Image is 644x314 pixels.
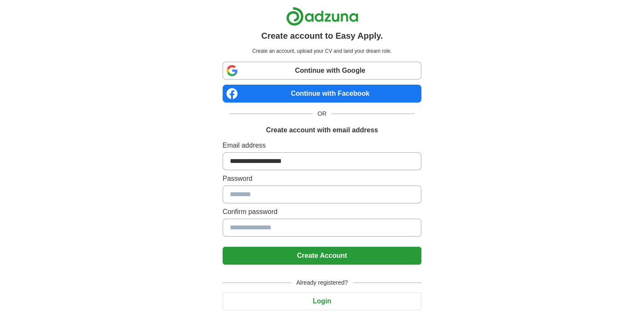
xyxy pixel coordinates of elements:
label: Confirm password [223,207,421,217]
h1: Create account with email address [266,125,378,135]
span: OR [312,109,332,118]
span: Already registered? [291,278,353,287]
label: Password [223,174,421,184]
h1: Create account to Easy Apply. [261,29,383,42]
button: Login [223,292,421,310]
a: Continue with Facebook [223,85,421,103]
button: Create Account [223,247,421,265]
a: Login [223,297,421,305]
p: Create an account, upload your CV and land your dream role. [224,47,420,55]
img: Adzuna logo [286,7,358,26]
a: Continue with Google [223,62,421,80]
label: Email address [223,140,421,151]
